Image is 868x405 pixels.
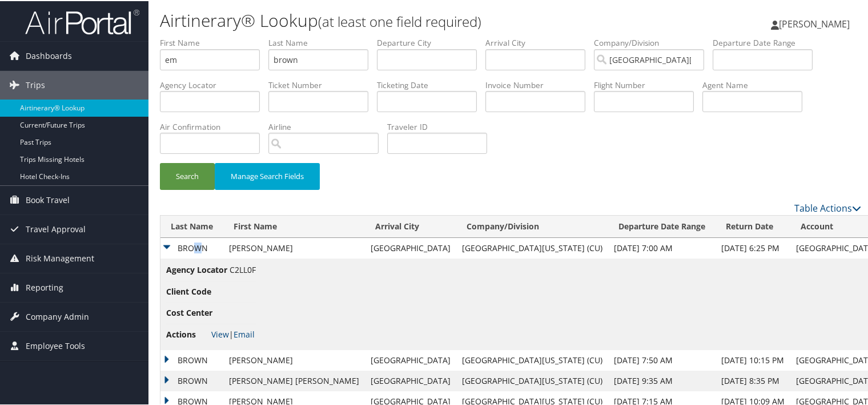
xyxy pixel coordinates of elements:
[608,215,716,237] th: Departure Date Range: activate to sort column ascending
[268,78,377,90] label: Ticket Number
[26,243,94,272] span: Risk Management
[160,120,268,132] label: Air Confirmation
[485,78,594,90] label: Invoice Number
[26,214,86,243] span: Travel Approval
[268,36,377,47] label: Last Name
[485,36,594,47] label: Arrival City
[160,237,223,257] td: BROWN
[230,263,256,274] span: C2LL0F
[702,78,811,90] label: Agent Name
[594,36,713,47] label: Company/Division
[26,331,85,359] span: Employee Tools
[318,11,481,30] small: (at least one field required)
[794,201,861,213] a: Table Actions
[211,328,255,339] span: |
[26,41,72,69] span: Dashboards
[25,7,139,34] img: airportal-logo.png
[771,6,861,40] a: [PERSON_NAME]
[365,349,456,370] td: [GEOGRAPHIC_DATA]
[594,78,702,90] label: Flight Number
[215,162,320,189] button: Manage Search Fields
[166,284,211,297] span: Client Code
[166,305,212,318] span: Cost Center
[223,237,365,257] td: [PERSON_NAME]
[160,78,268,90] label: Agency Locator
[716,237,790,257] td: [DATE] 6:25 PM
[608,237,716,257] td: [DATE] 7:00 AM
[365,215,456,237] th: Arrival City: activate to sort column ascending
[716,349,790,370] td: [DATE] 10:15 PM
[456,370,608,390] td: [GEOGRAPHIC_DATA][US_STATE] (CU)
[160,349,223,370] td: BROWN
[377,78,485,90] label: Ticketing Date
[365,237,456,257] td: [GEOGRAPHIC_DATA]
[26,70,45,98] span: Trips
[716,370,790,390] td: [DATE] 8:35 PM
[166,327,209,340] span: Actions
[608,349,716,370] td: [DATE] 7:50 AM
[713,36,821,47] label: Departure Date Range
[166,263,227,275] span: Agency Locator
[160,162,215,189] button: Search
[456,237,608,257] td: [GEOGRAPHIC_DATA][US_STATE] (CU)
[456,349,608,370] td: [GEOGRAPHIC_DATA][US_STATE] (CU)
[26,301,89,330] span: Company Admin
[608,370,716,390] td: [DATE] 9:35 AM
[716,215,790,237] th: Return Date: activate to sort column ascending
[211,328,229,339] a: View
[456,215,608,237] th: Company/Division
[223,349,365,370] td: [PERSON_NAME]
[160,215,223,237] th: Last Name: activate to sort column ascending
[377,36,485,47] label: Departure City
[26,272,63,301] span: Reporting
[223,370,365,390] td: [PERSON_NAME] [PERSON_NAME]
[26,185,70,213] span: Book Travel
[268,120,387,132] label: Airline
[387,120,496,132] label: Traveler ID
[365,370,456,390] td: [GEOGRAPHIC_DATA]
[223,215,365,237] th: First Name: activate to sort column ascending
[779,17,850,29] span: [PERSON_NAME]
[160,370,223,390] td: BROWN
[234,328,255,339] a: Email
[160,36,268,47] label: First Name
[160,7,628,31] h1: Airtinerary® Lookup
